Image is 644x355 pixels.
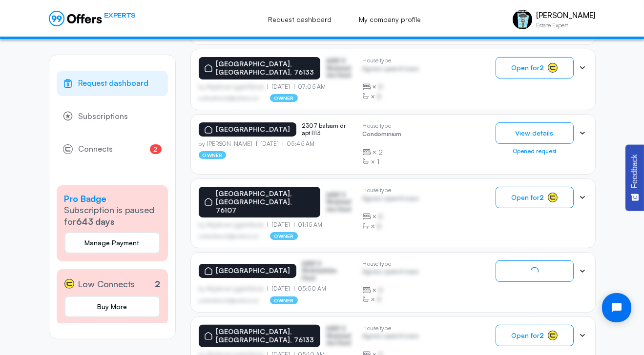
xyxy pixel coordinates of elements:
[363,187,419,194] p: House type
[270,296,298,304] p: owner
[216,328,314,344] p: [GEOGRAPHIC_DATA], [GEOGRAPHIC_DATA], 76133
[270,94,298,102] p: owner
[257,9,342,30] a: Request dashboard
[79,77,149,90] span: Request dashboard
[199,233,259,239] p: asdfasdfasasfd@asdfasd.asf
[630,154,639,188] span: Feedback
[216,190,315,214] p: [GEOGRAPHIC_DATA], [GEOGRAPHIC_DATA], 76107
[496,187,574,208] button: Open for2
[363,65,419,75] p: Agrwsv qwervf oiuns
[496,122,574,144] button: View details
[326,192,354,213] p: ASDF S Sfasfdasfdas Dasd
[594,285,640,331] iframe: Tidio Chat
[199,83,268,90] p: by Afgdsrwe Ljgjkdfsbvas
[513,10,532,29] img: Josh Fuller
[216,125,291,134] p: [GEOGRAPHIC_DATA]
[511,64,544,72] span: Open for
[363,92,419,101] div: ×
[79,110,128,123] span: Subscriptions
[78,277,135,291] span: Low Connects
[268,285,294,292] p: [DATE]
[268,83,294,90] p: [DATE]
[496,148,574,155] div: Opened request
[216,267,291,275] p: [GEOGRAPHIC_DATA]
[379,285,383,295] span: B
[104,11,135,20] span: EXPERTS
[363,82,419,92] div: ×
[363,122,401,129] p: House type
[64,204,160,227] p: Subscription is paused for
[511,194,544,201] span: Open for
[377,92,382,101] span: B
[199,95,259,101] p: asdfasdfasasfd@asdfasd.asf
[199,140,257,147] p: by [PERSON_NAME]
[348,9,432,30] a: My company profile
[363,212,419,221] div: ×
[294,285,326,292] p: 05:50 AM
[199,297,259,303] p: asdfasdfasasfd@asdfasd.asf
[326,325,355,346] p: ASDF S Sfasfdasfdas Dasd
[363,131,401,140] p: Condominium
[377,157,380,167] span: 1
[363,221,419,231] div: ×
[511,332,544,339] span: Open for
[283,140,314,147] p: 05:45 AM
[76,216,115,227] strong: 643 days
[57,104,168,129] a: Subscriptions
[496,57,574,79] button: Open for2
[302,260,351,281] p: ASDF S Sfasfdasfdas Dasd
[270,232,298,240] p: owner
[379,212,383,221] span: B
[49,11,135,26] a: EXPERTS
[155,277,160,291] p: 2
[377,221,382,231] span: B
[79,143,113,156] span: Connects
[326,58,355,79] p: ASDF S Sfasfdasfdas Dasd
[540,331,544,339] strong: 2
[536,11,595,20] p: [PERSON_NAME]
[57,137,168,162] a: Connects2
[363,333,419,342] p: Agrwsv qwervf oiuns
[379,147,383,157] span: 2
[540,63,544,72] strong: 2
[363,260,419,267] p: House type
[379,82,383,92] span: B
[294,83,326,90] p: 07:05 AM
[625,144,644,211] button: Feedback - Show survey
[536,22,595,28] p: Estate Expert
[363,295,419,304] div: ×
[363,285,419,295] div: ×
[363,268,419,277] p: Agrwsv qwervf oiuns
[199,151,227,159] p: owner
[496,325,574,346] button: Open for2
[363,325,419,332] p: House type
[540,193,544,201] strong: 2
[150,144,162,154] span: 2
[294,221,322,228] p: 01:15 AM
[363,195,419,204] p: Agrwsv qwervf oiuns
[268,221,294,228] p: [DATE]
[377,295,382,304] span: B
[57,71,168,96] a: Request dashboard
[216,60,314,77] p: [GEOGRAPHIC_DATA], [GEOGRAPHIC_DATA], 76133
[256,140,283,147] p: [DATE]
[363,157,401,167] div: ×
[363,147,401,157] div: ×
[363,57,419,64] p: House type
[64,193,160,204] h5: Pro Badge
[64,296,160,317] a: Buy More
[199,221,268,228] p: by Afgdsrwe Ljgjkdfsbvas
[302,122,351,137] p: 2307 balsam dr apt l113
[64,232,160,254] button: Manage Payment
[199,285,268,292] p: by Afgdsrwe Ljgjkdfsbvas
